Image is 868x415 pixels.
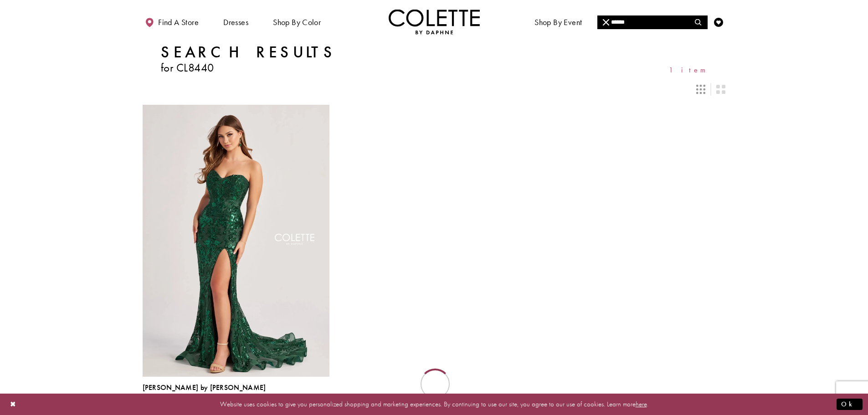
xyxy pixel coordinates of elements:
a: here [636,400,647,409]
a: Meet the designer [605,9,672,34]
img: Colette by Daphne [389,9,480,34]
span: Find a store [158,18,199,27]
h3: for CL8440 [161,61,336,74]
span: Shop By Event [534,18,582,27]
a: Visit Colette by Daphne Style No. CL8440 Page [143,105,329,376]
button: Submit Dialog [837,399,863,410]
p: Website uses cookies to give you personalized shopping and marketing experiences. By continuing t... [66,398,802,410]
a: Find a store [143,9,201,34]
a: Visit Home Page [389,9,480,34]
input: Search [597,15,707,29]
a: Check Wishlist [712,9,725,34]
button: Close Search [597,15,615,29]
div: Layout Controls [137,79,731,99]
a: Toggle search [692,9,705,34]
span: Shop by color [271,9,323,34]
div: Colette by Daphne Style No. CL8440 [143,384,266,403]
span: Switch layout to 2 columns [716,85,725,94]
button: Submit Search [689,15,707,29]
h1: Search Results [161,43,336,61]
div: Search form [597,15,708,29]
span: Dresses [221,9,251,34]
span: Shop By Event [532,9,584,34]
span: Dresses [223,18,248,27]
span: 1 item [669,66,708,74]
span: Shop by color [273,18,321,27]
span: Switch layout to 3 columns [696,85,705,94]
button: Close Dialog [5,396,21,412]
span: [PERSON_NAME] by [PERSON_NAME] [143,383,266,392]
div: Product List [143,105,726,413]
